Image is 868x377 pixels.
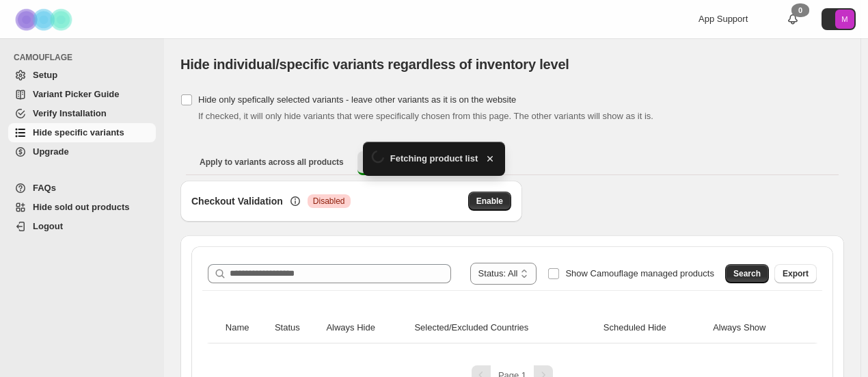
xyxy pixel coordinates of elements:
[221,313,271,343] th: Name
[476,196,503,207] span: Enable
[733,268,761,279] span: Search
[725,264,769,283] button: Search
[565,268,714,278] span: Show Camouflage managed products
[410,313,599,343] th: Selected/Excluded Countries
[8,104,156,123] a: Verify Installation
[33,89,119,99] span: Variant Picker Guide
[774,264,817,283] button: Export
[33,146,69,157] span: Upgrade
[8,66,156,85] a: Setup
[33,183,56,193] span: FAQs
[14,52,157,63] span: CAMOUFLAGE
[33,202,130,212] span: Hide sold out products
[783,268,809,279] span: Export
[8,179,156,198] a: FAQs
[313,196,345,207] span: Disabled
[709,313,803,343] th: Always Show
[8,198,156,217] a: Hide sold out products
[33,127,124,138] span: Hide specific variants
[699,14,748,24] span: App Support
[390,152,478,166] span: Fetching product list
[791,3,809,17] div: 0
[357,151,485,175] button: Select variants individually
[786,12,800,26] a: 0
[8,85,156,104] a: Variant Picker Guide
[189,151,355,173] button: Apply to variants across all products
[322,313,410,343] th: Always Hide
[8,142,156,161] a: Upgrade
[8,217,156,236] a: Logout
[841,15,847,23] text: M
[180,57,569,72] span: Hide individual/specific variants regardless of inventory level
[8,123,156,142] a: Hide specific variants
[599,313,709,343] th: Scheduled Hide
[835,10,854,29] span: Avatar with initials M
[271,313,322,343] th: Status
[33,221,63,231] span: Logout
[198,94,516,105] span: Hide only spefically selected variants - leave other variants as it is on the website
[33,70,57,80] span: Setup
[191,194,283,208] h3: Checkout Validation
[11,1,79,38] img: Camouflage
[468,192,511,211] button: Enable
[33,108,107,118] span: Verify Installation
[200,157,344,168] span: Apply to variants across all products
[198,111,653,121] span: If checked, it will only hide variants that were specifically chosen from this page. The other va...
[822,8,856,30] button: Avatar with initials M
